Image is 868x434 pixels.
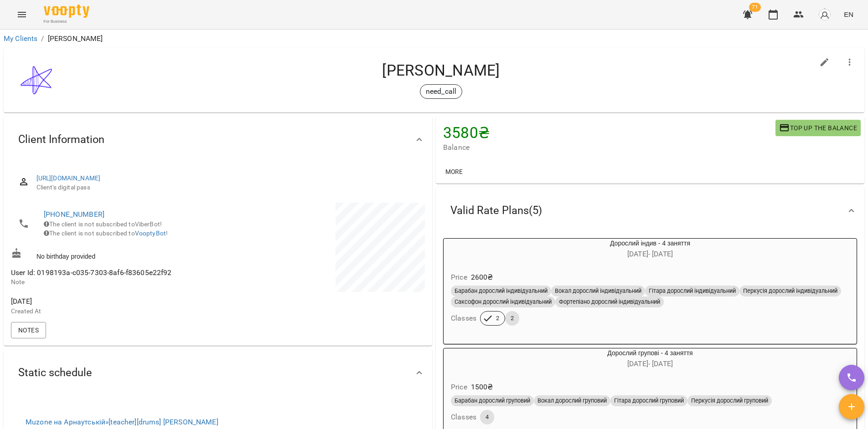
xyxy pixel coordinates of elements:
[11,278,216,287] p: Note
[687,397,772,405] span: Перкусія дорослий груповий
[840,6,857,23] button: EN
[844,10,853,19] span: EN
[818,8,831,21] img: avatar_s.png
[68,61,814,80] h4: [PERSON_NAME]
[11,55,61,105] img: f4e45e3ec4a4324011811d0d6848daaa.png
[451,411,476,424] h6: Classes
[48,33,103,44] p: [PERSON_NAME]
[4,116,432,163] div: Client Information
[41,33,44,44] li: /
[443,123,775,142] h4: 3580 ₴
[779,123,857,133] span: Top up the balance
[11,268,172,277] span: User Id: 0198193a-c035-7303-8af6-f83605e22f92
[444,239,857,337] button: Дорослий індив - 4 заняття[DATE]- [DATE]Price2600₴Барабан дорослий індивідуальнийВокал дорослий і...
[443,166,465,177] span: More
[436,187,864,234] div: Valid Rate Plans(5)
[451,287,551,295] span: Барабан дорослий індивідуальний
[26,418,218,426] a: Muzone на Арнаутській»[teacher][drums] [PERSON_NAME]
[44,5,89,18] img: Voopty Logo
[505,314,519,322] span: 2
[18,366,92,380] span: Static schedule
[471,272,493,283] p: 2600 ₴
[775,120,861,136] button: Top up the balance
[749,3,761,12] span: 71
[534,397,610,405] span: Вокал дорослий груповий
[44,230,168,237] span: The client is not subscribed to !
[4,33,864,44] nav: breadcrumb
[444,239,857,260] div: Дорослий індив - 4 заняття
[645,287,739,295] span: Гітара дорослий індивідуальний
[44,210,104,219] a: [PHONE_NUMBER]
[426,86,456,97] p: need_call
[36,183,418,192] span: Client's digital pass
[555,298,664,306] span: Фортепіано дорослий індивідуальний
[18,325,39,336] span: Notes
[444,348,857,370] div: Дорослий групові - 4 заняття
[739,287,841,295] span: Перкусія дорослий індивідуальний
[491,314,505,322] span: 2
[36,174,101,182] a: [URL][DOMAIN_NAME]
[451,397,534,405] span: Барабан дорослий груповий
[480,413,494,421] span: 4
[451,381,467,393] h6: Price
[451,271,467,284] h6: Price
[4,34,37,43] a: My Clients
[44,19,89,25] span: For Business
[627,250,673,258] span: [DATE] - [DATE]
[11,296,216,307] span: [DATE]
[450,204,542,218] span: Valid Rate Plans ( 5 )
[18,133,104,147] span: Client Information
[420,84,462,99] div: need_call
[627,359,673,368] span: [DATE] - [DATE]
[44,220,162,228] span: The client is not subscribed to ViberBot!
[451,312,476,325] h6: Classes
[451,298,555,306] span: Саксофон дорослий індивідуальний
[439,163,469,180] button: More
[9,246,218,263] div: No birthday provided
[551,287,645,295] span: Вокал дорослий індивідуальний
[11,4,33,26] button: Menu
[11,307,216,316] p: Created At
[4,349,432,396] div: Static schedule
[471,382,493,393] p: 1500 ₴
[11,322,46,338] button: Notes
[135,230,166,237] a: VooptyBot
[443,142,775,153] span: Balance
[610,397,687,405] span: Гітара дорослий груповий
